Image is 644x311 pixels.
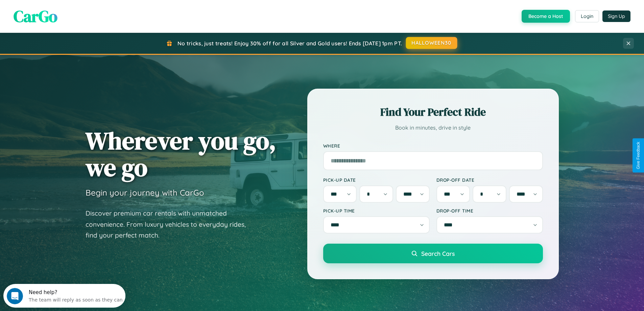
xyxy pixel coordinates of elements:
[3,284,125,308] iframe: Intercom live chat discovery launcher
[436,177,543,183] label: Drop-off Date
[421,250,455,257] span: Search Cars
[575,10,599,22] button: Login
[3,3,126,21] div: Open Intercom Messenger
[86,187,204,198] h3: Begin your journey with CarGo
[7,288,23,304] iframe: Intercom live chat
[86,127,276,181] h1: Wherever you go, we go
[323,208,430,214] label: Pick-up Time
[323,143,543,149] label: Where
[436,208,543,214] label: Drop-off Time
[522,10,570,23] button: Become a Host
[86,208,255,241] p: Discover premium car rentals with unmatched convenience. From luxury vehicles to everyday rides, ...
[25,11,119,18] div: The team will reply as soon as they can
[323,177,430,183] label: Pick-up Date
[323,105,543,119] h2: Find Your Perfect Ride
[177,40,402,47] span: No tricks, just treats! Enjoy 30% off for all Silver and Gold users! Ends [DATE] 1pm PT.
[636,142,641,169] div: Give Feedback
[25,6,119,11] div: Need help?
[602,10,630,22] button: Sign Up
[14,5,57,27] span: CarGo
[406,37,457,49] button: HALLOWEEN30
[323,123,543,133] p: Book in minutes, drive in style
[323,244,543,263] button: Search Cars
